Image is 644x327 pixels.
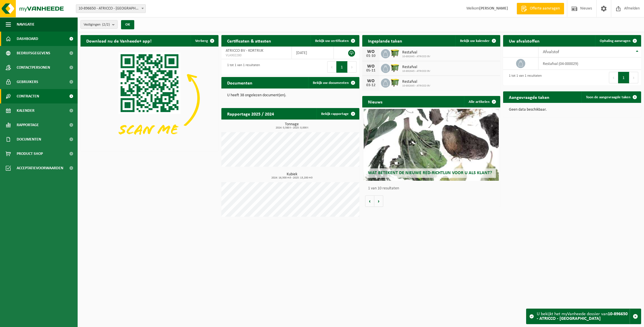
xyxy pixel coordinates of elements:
[402,65,430,70] span: Restafval
[365,83,377,87] div: 03-12
[543,50,559,54] span: Afvalstof
[402,84,430,88] span: 10-892645 - ATRICCO BV
[313,81,349,85] span: Bekijk uw documenten
[221,77,258,88] h2: Documenten
[17,60,50,75] span: Contactpersonen
[315,39,349,43] span: Bekijk uw certificaten
[365,49,377,54] div: WO
[600,39,630,43] span: Ophaling aanvragen
[365,79,377,83] div: WO
[609,72,618,83] button: Previous
[365,64,377,69] div: WO
[365,195,374,207] button: Vorige
[517,3,564,14] a: Offerte aanvragen
[76,5,145,13] span: 10-896650 - ATRICCO - KORTRIJK
[390,63,400,73] img: WB-1100-HPE-GN-50
[581,91,641,103] a: Toon de aangevraagde taken
[390,78,400,87] img: WB-1100-HPE-GN-50
[618,72,629,83] button: 1
[327,61,336,73] button: Previous
[455,35,500,47] a: Bekijk uw kalender
[17,46,50,60] span: Bedrijfsgegevens
[224,61,260,73] div: 1 tot 1 van 1 resultaten
[226,49,263,53] span: ATRICCO BV - KORTRIJK
[80,20,118,29] button: Vestigingen(2/2)
[102,23,110,26] count: (2/2)
[310,35,359,47] a: Bekijk uw certificaten
[17,17,34,32] span: Navigatie
[586,95,630,99] span: Toon de aangevraagde taken
[537,312,628,321] strong: 10-896650 - ATRICCO - [GEOGRAPHIC_DATA]
[362,35,408,46] h2: Ingeplande taken
[308,77,359,89] a: Bekijk uw documenten
[464,96,500,107] a: Alle artikelen
[509,108,635,112] p: Geen data beschikbaar.
[538,57,641,70] td: restafval (04-000029)
[402,55,430,58] span: 10-892645 - ATRICCO BV
[537,309,630,324] div: U bekijkt het myVanheede dossier van
[479,6,508,11] strong: [PERSON_NAME]
[402,50,430,55] span: Restafval
[365,54,377,58] div: 01-10
[374,195,383,207] button: Volgende
[195,39,208,43] span: Verberg
[528,6,561,11] span: Offerte aanvragen
[348,61,356,73] button: Next
[227,93,354,97] p: U heeft 38 ongelezen document(en).
[191,35,218,47] button: Verberg
[221,108,280,119] h2: Rapportage 2025 / 2024
[17,118,39,132] span: Rapportage
[364,109,499,181] a: Wat betekent de nieuwe RED-richtlijn voor u als klant?
[80,47,218,150] img: Download de VHEPlus App
[226,53,287,58] span: VLA902280
[390,48,400,58] img: WB-1100-HPE-GN-50
[368,171,492,175] span: Wat betekent de nieuwe RED-richtlijn voor u als klant?
[402,80,430,84] span: Restafval
[402,70,430,73] span: 10-892645 - ATRICCO BV
[224,122,359,129] h3: Tonnage
[629,72,638,83] button: Next
[317,108,359,120] a: Bekijk rapportage
[17,147,43,161] span: Product Shop
[336,61,348,73] button: 1
[17,89,39,103] span: Contracten
[460,39,490,43] span: Bekijk uw kalender
[292,47,334,59] td: [DATE]
[17,161,63,175] span: Acceptatievoorwaarden
[17,32,38,46] span: Dashboard
[503,35,545,46] h2: Uw afvalstoffen
[503,91,555,103] h2: Aangevraagde taken
[506,71,542,84] div: 1 tot 1 van 1 resultaten
[224,176,359,179] span: 2024: 16,500 m3 - 2025: 13,200 m3
[595,35,641,47] a: Ophaling aanvragen
[224,172,359,179] h3: Kubiek
[17,132,41,147] span: Documenten
[84,20,110,29] span: Vestigingen
[121,20,134,29] button: OK
[365,69,377,73] div: 05-11
[224,126,359,129] span: 2024: 0,580 t - 2025: 0,000 t
[221,35,277,46] h2: Certificaten & attesten
[17,75,38,89] span: Gebruikers
[80,35,157,46] h2: Download nu de Vanheede+ app!
[368,186,497,191] p: 1 van 10 resultaten
[17,103,34,118] span: Kalender
[362,96,388,107] h2: Nieuws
